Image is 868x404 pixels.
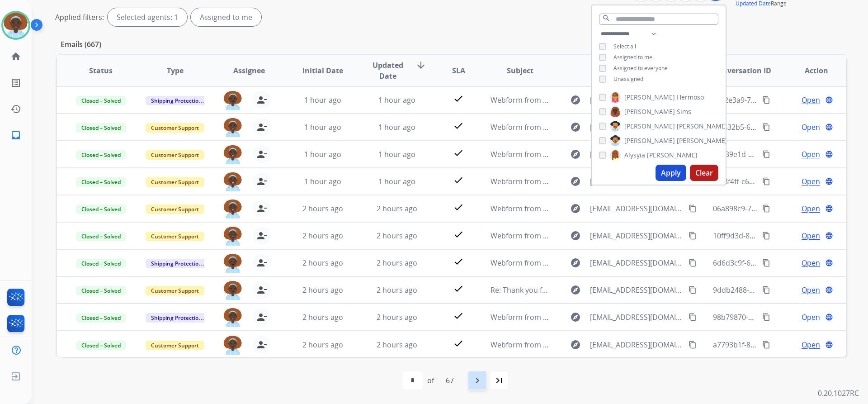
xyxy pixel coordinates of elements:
[802,176,820,187] span: Open
[491,95,695,105] span: Webform from [EMAIL_ADDRESS][DOMAIN_NAME] on [DATE]
[802,203,820,214] span: Open
[825,123,833,131] mat-icon: language
[191,8,261,26] div: Assigned to me
[825,313,833,321] mat-icon: language
[491,122,695,132] span: Webform from [EMAIL_ADDRESS][DOMAIN_NAME] on [DATE]
[491,231,695,241] span: Webform from [EMAIL_ADDRESS][DOMAIN_NAME] on [DATE]
[10,77,21,88] mat-icon: list_alt
[378,122,415,132] span: 1 hour ago
[590,257,683,268] span: [EMAIL_ADDRESS][DOMAIN_NAME]
[590,339,683,350] span: [EMAIL_ADDRESS][DOMAIN_NAME]
[590,285,683,295] span: [EMAIL_ADDRESS][DOMAIN_NAME]
[167,65,184,76] span: Type
[256,312,267,323] mat-icon: person_remove
[825,259,833,267] mat-icon: language
[453,310,464,321] mat-icon: check
[224,281,242,300] img: agent-avatar
[233,65,265,76] span: Assignee
[602,14,610,22] mat-icon: search
[76,341,126,350] span: Closed – Solved
[76,150,126,160] span: Closed – Solved
[825,177,833,185] mat-icon: language
[256,257,267,268] mat-icon: person_remove
[613,43,636,50] span: Select all
[762,286,770,294] mat-icon: content_copy
[146,123,204,133] span: Customer Support
[10,51,21,62] mat-icon: home
[224,227,242,246] img: agent-avatar
[677,136,727,145] span: [PERSON_NAME]
[146,286,204,295] span: Customer Support
[624,107,675,116] span: [PERSON_NAME]
[825,286,833,294] mat-icon: language
[224,145,242,164] img: agent-avatar
[570,312,581,323] mat-icon: explore
[762,204,770,213] mat-icon: content_copy
[10,104,21,114] mat-icon: history
[713,340,845,350] span: a7793b1f-8ff4-4831-b6cc-c82ba58eef72
[570,339,581,350] mat-icon: explore
[453,175,464,185] mat-icon: check
[256,176,267,187] mat-icon: person_remove
[713,231,850,241] span: 10ff9d3d-8681-4a48-ac5b-a5d0a3956970
[689,341,697,349] mat-icon: content_copy
[415,60,426,71] mat-icon: arrow_downward
[494,375,505,386] mat-icon: last_page
[76,96,126,105] span: Closed – Solved
[802,95,820,105] span: Open
[613,53,652,61] span: Assigned to me
[256,230,267,241] mat-icon: person_remove
[825,150,833,158] mat-icon: language
[453,202,464,213] mat-icon: check
[762,150,770,158] mat-icon: content_copy
[689,313,697,321] mat-icon: content_copy
[590,149,683,160] span: [EMAIL_ADDRESS][DOMAIN_NAME]
[377,204,417,214] span: 2 hours ago
[570,122,581,133] mat-icon: explore
[76,259,126,268] span: Closed – Solved
[570,230,581,241] mat-icon: explore
[590,122,683,133] span: [EMAIL_ADDRESS][DOMAIN_NAME]
[146,341,204,350] span: Customer Support
[57,39,105,50] p: Emails (667)
[453,283,464,294] mat-icon: check
[491,312,695,322] span: Webform from [EMAIL_ADDRESS][DOMAIN_NAME] on [DATE]
[802,339,820,350] span: Open
[713,312,852,322] span: 98b79870-422a-47a2-8bcd-198617bfa663
[656,165,686,181] button: Apply
[146,96,208,105] span: Shipping Protection
[304,176,341,186] span: 1 hour ago
[224,254,242,273] img: agent-avatar
[76,286,126,295] span: Closed – Solved
[224,308,242,327] img: agent-avatar
[613,64,668,72] span: Assigned to everyone
[224,200,242,219] img: agent-avatar
[377,258,417,268] span: 2 hours ago
[590,230,683,241] span: [EMAIL_ADDRESS][DOMAIN_NAME]
[762,341,770,349] mat-icon: content_copy
[256,95,267,105] mat-icon: person_remove
[613,75,643,83] span: Unassigned
[453,256,464,267] mat-icon: check
[256,285,267,295] mat-icon: person_remove
[772,55,846,86] th: Action
[689,232,697,240] mat-icon: content_copy
[491,285,682,295] span: Re: Thank you for protecting your Rooms To Go product
[570,285,581,295] mat-icon: explore
[472,375,483,386] mat-icon: navigate_next
[453,229,464,240] mat-icon: check
[453,338,464,349] mat-icon: check
[302,231,343,241] span: 2 hours ago
[590,312,683,323] span: [EMAIL_ADDRESS][DOMAIN_NAME]
[570,257,581,268] mat-icon: explore
[224,172,242,191] img: agent-avatar
[427,375,434,386] div: of
[590,176,683,187] span: [EMAIL_ADDRESS][DOMAIN_NAME]
[825,232,833,240] mat-icon: language
[439,371,461,390] div: 67
[146,204,204,214] span: Customer Support
[302,258,343,268] span: 2 hours ago
[590,95,683,105] span: [EMAIL_ADDRESS][DOMAIN_NAME]
[491,258,695,268] span: Webform from [EMAIL_ADDRESS][DOMAIN_NAME] on [DATE]
[825,96,833,104] mat-icon: language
